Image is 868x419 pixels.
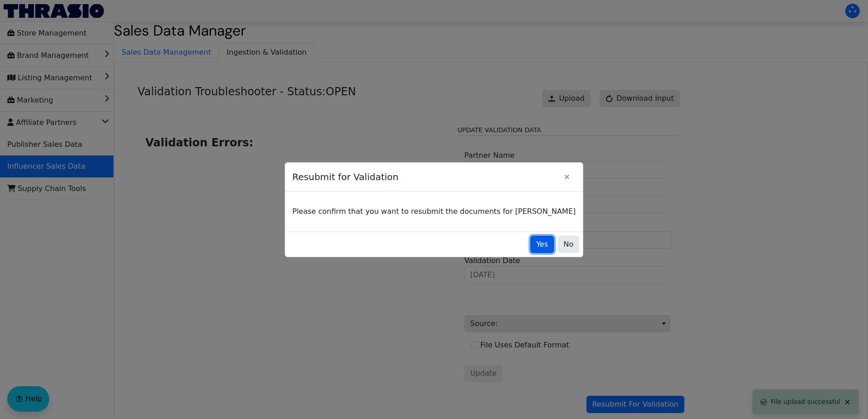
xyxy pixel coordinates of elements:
span: No [564,239,574,250]
span: Resubmit for Validation [293,166,559,188]
button: No [558,236,580,253]
span: Yes [536,239,548,250]
p: Please confirm that you want to resubmit the documents for [PERSON_NAME] [293,206,576,217]
button: Yes [530,236,554,253]
button: Close [558,168,575,186]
